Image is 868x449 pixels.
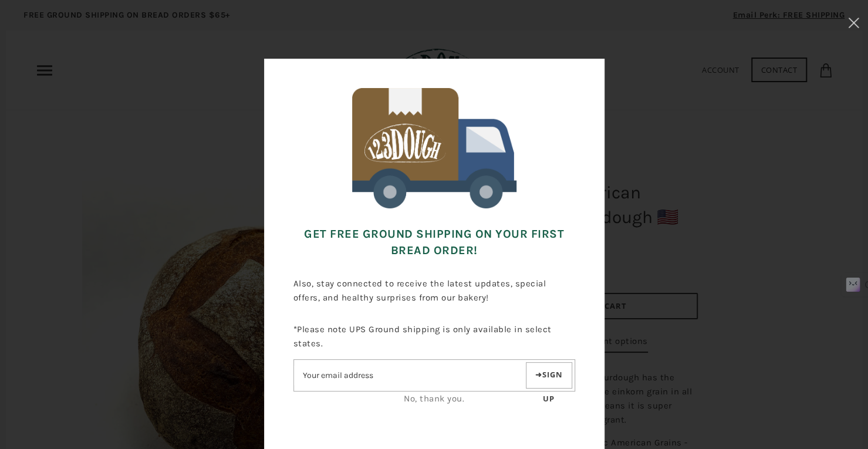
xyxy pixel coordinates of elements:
input: Email address [294,365,523,386]
h3: Get FREE Ground Shipping on Your First Bread Order! [293,217,575,268]
a: No, thank you. [404,393,464,404]
p: Also, stay connected to receive the latest updates, special offers, and healthy surprises from ou... [293,268,575,313]
button: Sign up [526,362,572,389]
img: 123Dough Bakery Free Shipping for First Time Customers [352,88,516,208]
div: *Please note UPS Ground shipping is only available in select states. [293,313,575,414]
